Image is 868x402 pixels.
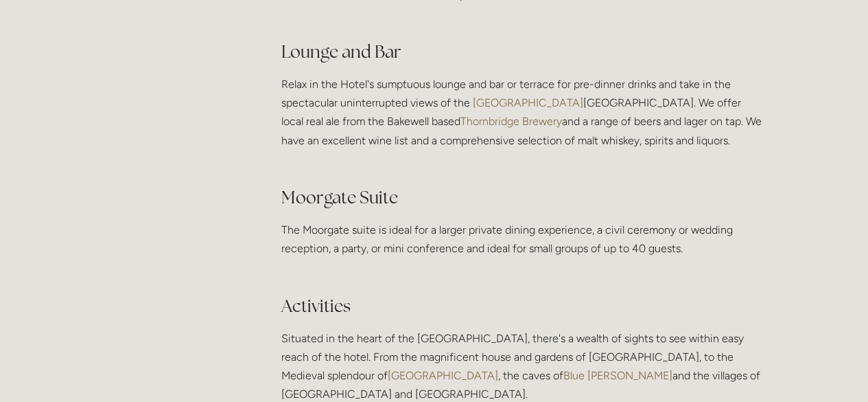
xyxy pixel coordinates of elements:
a: [GEOGRAPHIC_DATA] [470,96,583,109]
h2: Moorgate Suite [281,186,762,210]
a: Blue [PERSON_NAME] [563,369,672,382]
a: [GEOGRAPHIC_DATA] [388,369,498,382]
a: Thornbridge Brewery [460,115,562,128]
h2: Activities [281,294,762,318]
p: The Moorgate suite is ideal for a larger private dining experience, a civil ceremony or wedding r... [281,221,762,277]
h2: Lounge and Bar [281,40,762,64]
p: Relax in the Hotel's sumptuous lounge and bar or terrace for pre-dinner drinks and take in the sp... [281,75,762,168]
